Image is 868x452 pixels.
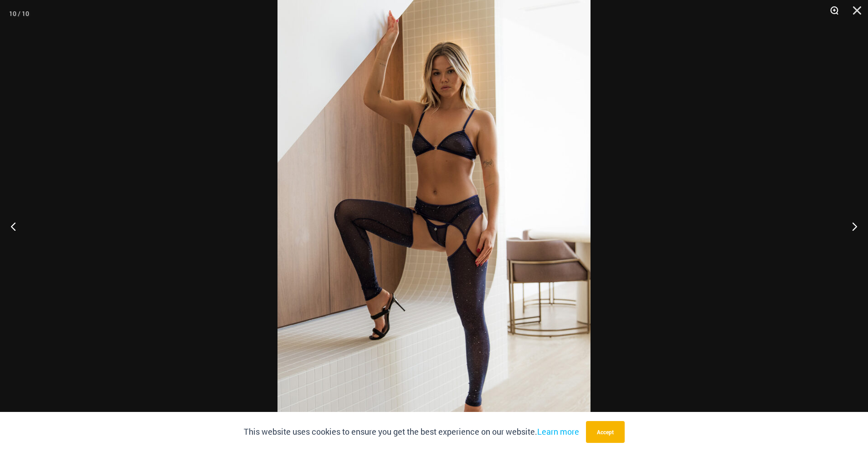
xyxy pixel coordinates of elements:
[834,203,868,249] button: Next
[244,425,579,439] p: This website uses cookies to ensure you get the best experience on our website.
[586,421,625,443] button: Accept
[537,426,579,437] a: Learn more
[9,7,29,20] div: 10 / 10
